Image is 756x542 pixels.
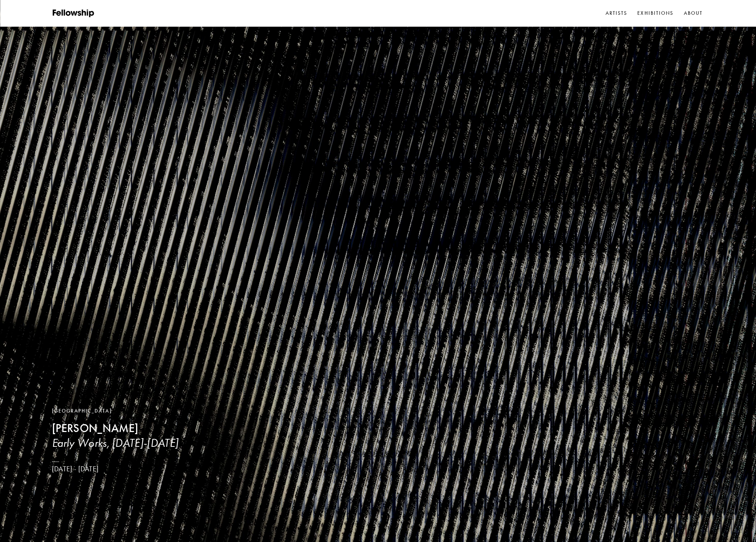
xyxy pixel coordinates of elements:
[52,436,178,450] h3: Early Works, [DATE]-[DATE]
[52,464,178,473] p: [DATE] - [DATE]
[636,8,675,19] a: Exhibitions
[52,407,178,473] a: [GEOGRAPHIC_DATA][PERSON_NAME]Early Works, [DATE]-[DATE][DATE] - [DATE]
[682,8,704,19] a: About
[52,421,138,435] b: [PERSON_NAME]
[604,8,629,19] a: Artists
[52,407,178,415] div: [GEOGRAPHIC_DATA]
